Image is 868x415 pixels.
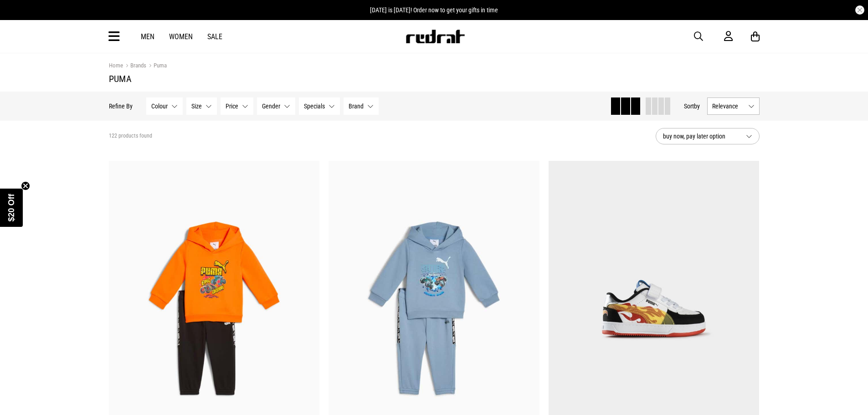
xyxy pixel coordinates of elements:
span: $20 Off [7,194,16,221]
button: Gender [257,97,295,115]
span: by [694,102,700,110]
span: Colour [151,102,168,110]
span: Relevance [712,102,745,110]
button: Specials [299,97,340,115]
a: Brands [123,62,146,71]
button: Brand [344,97,379,115]
button: buy now, pay later option [656,128,760,144]
button: Colour [146,97,183,115]
a: Home [109,62,123,69]
img: Redrat logo [405,30,465,43]
span: Gender [262,102,280,110]
span: 122 products found [109,133,152,140]
a: Women [169,32,193,41]
a: Sale [207,32,222,41]
button: Price [221,97,253,115]
button: Sortby [684,101,700,112]
button: Relevance [707,97,760,115]
a: Men [141,32,154,41]
button: Size [186,97,217,115]
span: [DATE] is [DATE]! Order now to get your gifts in time [370,6,498,14]
span: Specials [304,102,325,110]
span: Price [226,102,238,110]
span: buy now, pay later option [663,131,739,142]
button: Close teaser [21,181,30,190]
a: Puma [146,62,167,71]
p: Refine By [109,102,133,110]
span: Size [191,102,202,110]
span: Brand [349,102,364,110]
h1: Puma [109,73,760,84]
